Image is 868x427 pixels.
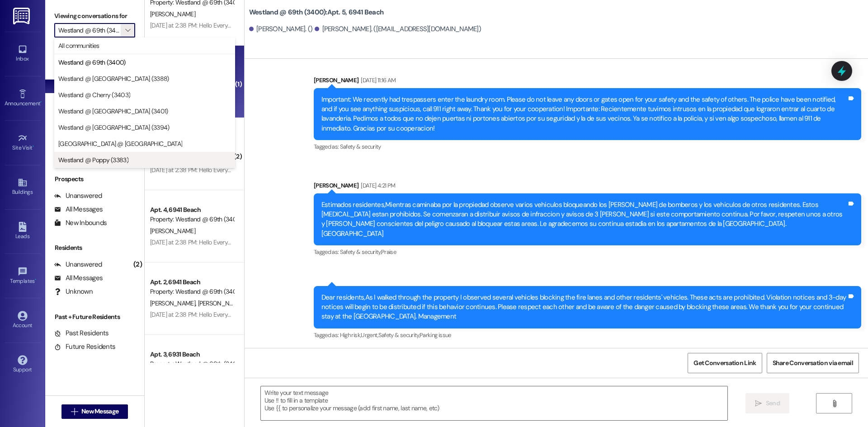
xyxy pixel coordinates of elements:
img: ResiDesk Logo [13,8,32,24]
span: Safety & security , [340,248,381,256]
span: • [40,99,42,105]
div: Past + Future Residents [45,312,144,322]
span: • [35,277,36,283]
div: Property: Westland @ 69th (3400) [150,215,234,224]
b: Westland @ 69th (3400): Apt. 5, 6941 Beach [249,8,383,17]
div: [PERSON_NAME] [314,75,861,88]
span: Westland @ Poppy (3383) [58,155,128,164]
span: Urgent , [361,331,378,339]
div: Apt. 4, 6941 Beach [150,205,234,215]
div: Estimados residentes,Mientras caminaba por la propiedad observe varios vehiculos bloqueando los [... [321,200,847,239]
div: Past Residents [54,328,109,338]
a: Account [5,308,41,333]
a: Templates • [5,264,41,288]
span: Westland @ [GEOGRAPHIC_DATA] (3388) [58,74,169,83]
div: All Messages [54,205,103,214]
div: [PERSON_NAME]. ([EMAIL_ADDRESS][DOMAIN_NAME]) [315,24,481,34]
span: [PERSON_NAME] [198,299,243,307]
a: Site Visit • [5,131,41,155]
a: Leads [5,219,41,244]
span: Send [766,399,780,408]
span: Praise [381,248,396,256]
span: Safety & security [340,143,381,150]
span: [PERSON_NAME] [150,227,195,235]
div: [PERSON_NAME]. () [249,24,313,34]
span: [PERSON_NAME] [150,10,195,18]
div: Prospects + Residents [45,51,144,61]
div: Important: We recently had trespassers enter the laundry room. Please do not leave any doors or g... [321,95,847,134]
i:  [755,400,762,407]
div: [PERSON_NAME] [314,181,861,193]
label: Viewing conversations for [54,9,135,23]
span: Safety & security , [378,331,420,339]
div: Unanswered [54,191,102,201]
i:  [831,400,838,407]
div: Apt. 3, 6931 Beach [150,350,234,359]
div: Property: Westland @ 69th (3400) [150,359,234,369]
div: Unknown [54,287,93,296]
span: Westland @ [GEOGRAPHIC_DATA] (3394) [58,123,170,132]
span: [GEOGRAPHIC_DATA] @ [GEOGRAPHIC_DATA] [58,139,182,148]
button: Send [745,393,789,413]
span: Share Conversation via email [773,358,853,368]
div: All Messages [54,273,103,283]
span: [PERSON_NAME] [150,299,198,307]
div: Dear residents,As I walked through the property I observed several vehicles blocking the fire lan... [321,293,847,322]
button: New Message [61,404,128,419]
a: Support [5,352,41,377]
i:  [125,27,130,34]
button: Share Conversation via email [767,353,859,373]
a: Inbox [5,42,41,66]
div: Apt. 2, 6941 Beach [150,277,234,287]
div: Tagged as: [314,328,861,342]
span: High risk , [340,331,361,339]
div: [DATE] 11:16 AM [359,75,396,85]
span: • [33,143,34,150]
span: All communities [58,41,99,50]
div: Future Residents [54,342,115,352]
span: Get Conversation Link [693,358,756,368]
span: Westland @ [GEOGRAPHIC_DATA] (3401) [58,107,168,116]
div: Residents [45,243,144,253]
span: Westland @ Cherry (3403) [58,90,130,99]
div: [DATE] 4:21 PM [359,181,395,190]
div: New Inbounds [54,218,107,228]
div: Unanswered [54,260,102,269]
button: Get Conversation Link [688,353,762,373]
div: Tagged as: [314,245,861,258]
span: Westland @ 69th (3400) [58,58,126,67]
span: New Message [81,407,118,416]
div: Tagged as: [314,140,861,153]
div: Prospects [45,174,144,184]
i:  [71,408,78,415]
div: (2) [131,258,144,272]
span: Parking issue [420,331,451,339]
div: Property: Westland @ 69th (3400) [150,287,234,296]
a: Buildings [5,175,41,199]
input: All communities [58,23,121,38]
